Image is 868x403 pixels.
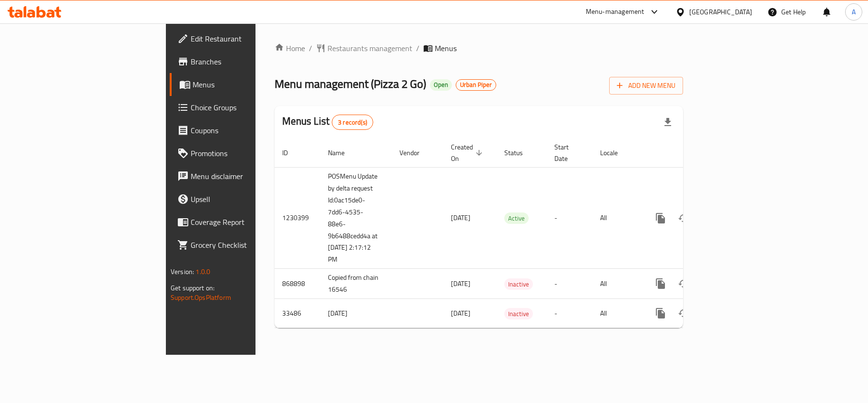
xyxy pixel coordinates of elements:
span: Active [504,213,529,224]
span: Status [504,147,535,159]
div: Active [504,212,529,224]
a: Coverage Report [170,211,311,233]
td: Copied from chain 16546 [320,269,392,299]
a: Restaurants management [316,42,412,54]
a: Coupons [170,119,311,142]
div: Menu-management [586,6,644,18]
span: Vendor [399,147,432,159]
th: Actions [642,138,748,168]
div: Total records count [332,115,373,130]
span: Name [328,147,357,159]
span: Get support on: [171,282,214,294]
button: Change Status [672,302,695,325]
span: Locale [600,147,630,159]
span: Edit Restaurant [191,33,303,44]
span: Coupons [191,125,303,136]
span: Grocery Checklist [191,239,303,251]
a: Menu disclaimer [170,165,311,188]
table: enhanced table [275,138,748,329]
a: Edit Restaurant [170,27,311,50]
span: Branches [191,56,303,67]
td: All [592,299,642,328]
td: [DATE] [320,299,392,328]
span: ID [282,147,300,159]
span: Promotions [191,148,303,159]
a: Choice Groups [170,96,311,119]
button: more [649,272,672,295]
a: Upsell [170,188,311,211]
button: Change Status [672,207,695,230]
span: Choice Groups [191,102,303,113]
span: [DATE] [451,277,470,290]
span: Inactive [504,308,533,319]
span: Upsell [191,193,303,205]
div: Inactive [504,308,533,319]
td: POSMenu Update by delta request Id:0ac15de0-7dd6-4535-88e6-9b6488cedd4a at [DATE] 2:17:12 PM [320,167,392,269]
span: A [852,7,856,17]
a: Grocery Checklist [170,233,311,256]
button: more [649,302,672,325]
td: - [547,299,592,328]
span: Created On [451,141,485,164]
span: Inactive [504,279,533,290]
li: / [416,42,419,54]
span: [DATE] [451,212,470,224]
nav: breadcrumb [275,42,683,54]
span: Start Date [554,141,581,164]
div: [GEOGRAPHIC_DATA] [689,7,752,17]
button: Change Status [672,272,695,295]
span: Menu management ( Pizza 2 Go ) [275,73,426,95]
div: Export file [656,111,679,134]
span: Menus [435,42,457,54]
span: Version: [171,265,194,278]
span: Menus [193,79,303,90]
span: 1.0.0 [195,265,210,278]
button: Add New Menu [609,77,683,95]
span: Open [430,81,452,89]
h2: Menus List [282,114,373,130]
div: Open [430,79,452,91]
span: Menu disclaimer [191,170,303,182]
a: Branches [170,50,311,73]
button: more [649,207,672,230]
a: Promotions [170,142,311,165]
a: Menus [170,73,311,96]
span: [DATE] [451,307,470,319]
td: - [547,269,592,299]
a: Support.OpsPlatform [171,291,231,304]
td: - [547,167,592,269]
span: Add New Menu [617,80,675,92]
span: Urban Piper [456,81,496,89]
span: Restaurants management [327,42,412,54]
span: Coverage Report [191,216,303,228]
span: 3 record(s) [332,118,373,127]
td: All [592,269,642,299]
td: All [592,167,642,269]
